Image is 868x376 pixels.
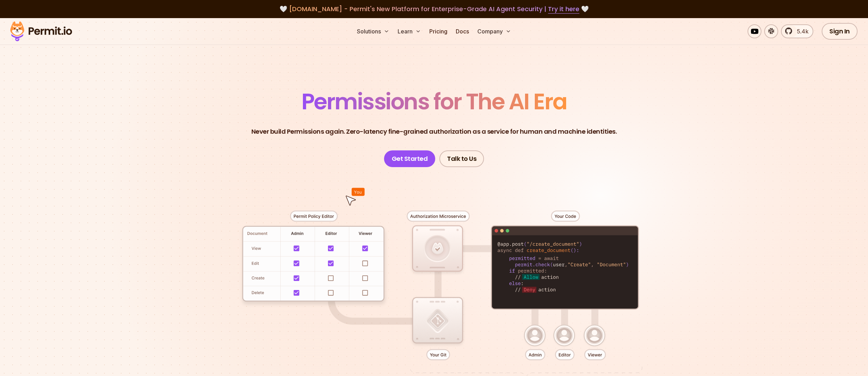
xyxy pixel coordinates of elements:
p: Never build Permissions again. Zero-latency fine-grained authorization as a service for human and... [251,127,617,136]
a: Docs [453,24,472,38]
div: 🤍 🤍 [17,4,851,14]
span: Permissions for The AI Era [302,86,567,117]
img: Permit logo [7,19,75,43]
a: Try it here [548,5,579,14]
span: 5.4k [793,27,808,36]
a: Talk to Us [439,150,484,167]
button: Solutions [354,24,392,38]
a: Get Started [384,150,436,167]
a: Sign In [822,23,858,40]
a: Pricing [427,24,450,38]
button: Learn [395,24,424,38]
button: Company [475,24,514,38]
span: [DOMAIN_NAME] - Permit's New Platform for Enterprise-Grade AI Agent Security | [289,5,579,13]
a: 5.4k [781,24,813,38]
